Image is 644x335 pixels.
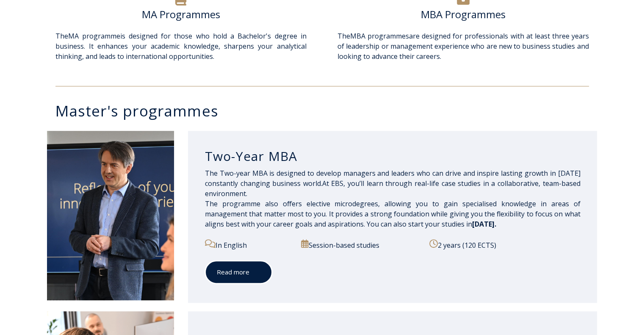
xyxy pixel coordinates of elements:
[205,169,580,229] span: The Two-year MBA is designed to develop managers and leaders who can drive and inspire lasting gr...
[367,219,496,229] span: You can also start your studies in
[55,31,307,61] span: The is designed for those who hold a Bachelor's degree in business. It enhances your academic kno...
[55,8,307,21] h6: MA Programmes
[68,31,120,41] a: MA programme
[47,131,174,300] img: DSC_2098
[55,103,597,118] h3: Master's programmes
[337,31,589,61] span: The are designed for professionals with at least three years of leadership or management experien...
[472,219,496,229] span: [DATE].
[429,239,580,250] p: 2 years (120 ECTS)
[337,8,589,21] h6: MBA Programmes
[301,239,420,250] p: Session-based studies
[205,239,292,250] p: In English
[350,31,409,41] a: MBA programmes
[205,260,272,284] a: Read more
[205,148,580,164] h3: Two-Year MBA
